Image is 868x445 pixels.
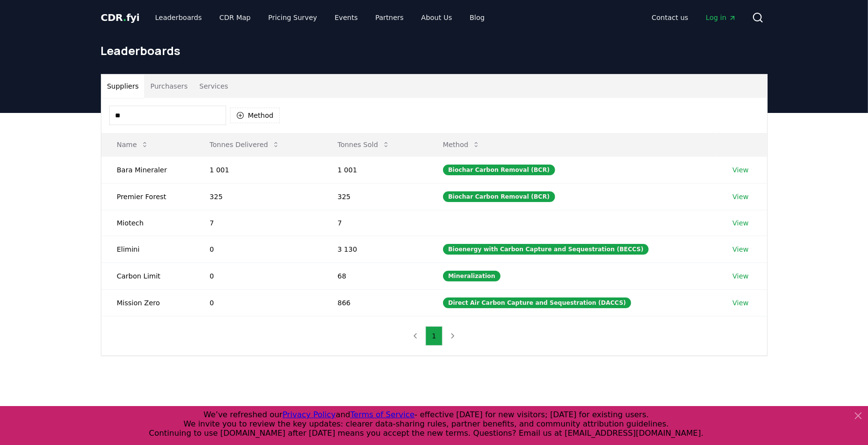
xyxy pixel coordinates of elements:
a: Events [327,9,366,26]
a: View [733,244,749,254]
span: CDR fyi [101,12,140,23]
button: Name [109,135,156,154]
a: View [733,218,749,228]
td: 325 [194,183,322,210]
td: 866 [322,289,427,316]
a: View [733,165,749,175]
td: 0 [194,262,322,289]
td: Carbon Limit [101,262,194,289]
a: Contact us [644,9,696,26]
a: Leaderboards [147,9,210,26]
td: Premier Forest [101,183,194,210]
td: Mission Zero [101,289,194,316]
button: Method [435,135,488,154]
td: 7 [194,210,322,236]
nav: Main [147,9,492,26]
button: Services [193,74,234,98]
a: View [733,192,749,202]
td: 0 [194,236,322,262]
button: Suppliers [101,74,145,98]
button: Purchasers [144,74,193,98]
a: About Us [413,9,460,26]
td: Bara Mineraler [101,156,194,183]
button: Tonnes Sold [330,135,398,154]
button: Method [230,108,280,123]
h1: Leaderboards [101,43,768,58]
a: Blog [462,9,493,26]
span: Log in [706,13,736,22]
td: 7 [322,210,427,236]
a: View [733,298,749,308]
a: Log in [698,9,744,26]
td: 325 [322,183,427,210]
span: . [123,12,126,23]
td: 1 001 [322,156,427,183]
td: 1 001 [194,156,322,183]
td: Miotech [101,210,194,236]
td: 0 [194,289,322,316]
td: 3 130 [322,236,427,262]
div: Direct Air Carbon Capture and Sequestration (DACCS) [443,297,632,308]
a: CDR.fyi [101,11,140,24]
a: Partners [367,9,411,26]
td: 68 [322,262,427,289]
a: Pricing Survey [260,9,325,26]
div: Biochar Carbon Removal (BCR) [443,165,555,175]
a: CDR Map [212,9,258,26]
a: View [733,271,749,281]
button: 1 [425,326,443,346]
div: Bioenergy with Carbon Capture and Sequestration (BECCS) [443,244,649,255]
button: Tonnes Delivered [202,135,288,154]
div: Biochar Carbon Removal (BCR) [443,191,555,202]
td: Elimini [101,236,194,262]
div: Mineralization [443,271,501,281]
nav: Main [644,9,744,26]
